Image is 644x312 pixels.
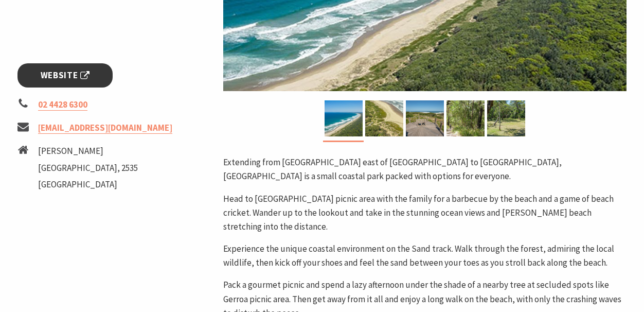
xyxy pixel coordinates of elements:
[487,100,525,136] img: Aerial view of grassy clearing and picnic table surrounded by trees at Beach Road picnic area in
[325,100,363,136] img: View of Seven Mile Beach looking south in Seven Mile Beach National Park. Photo: John Spencer ©
[223,242,627,270] p: Experience the unique coastal environment on the Sand track. Walk through the forest, admiring th...
[365,100,403,136] img: Aerial view of beach access from Beach Road in Seven Mile Beach National Park. Photo: John Spencer
[38,178,138,192] li: [GEOGRAPHIC_DATA]
[38,144,138,158] li: [PERSON_NAME]
[17,63,113,88] a: Website
[223,155,627,183] p: Extending from [GEOGRAPHIC_DATA] east of [GEOGRAPHIC_DATA] to [GEOGRAPHIC_DATA], [GEOGRAPHIC_DATA...
[223,192,627,234] p: Head to [GEOGRAPHIC_DATA] picnic area with the family for a barbecue by the beach and a game of b...
[38,99,87,111] a: 02 4428 6300
[446,100,485,136] img: Seven Mile Beach National Park. Photo: P Lunnon/NSW Government
[38,122,172,134] a: [EMAIL_ADDRESS][DOMAIN_NAME]
[38,161,138,175] li: [GEOGRAPHIC_DATA], 2535
[406,100,444,136] img: A viewing platform overlooking Seven Mile Beach near Beach Road picnic area in Seven Mile Beach
[41,68,90,82] span: Website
